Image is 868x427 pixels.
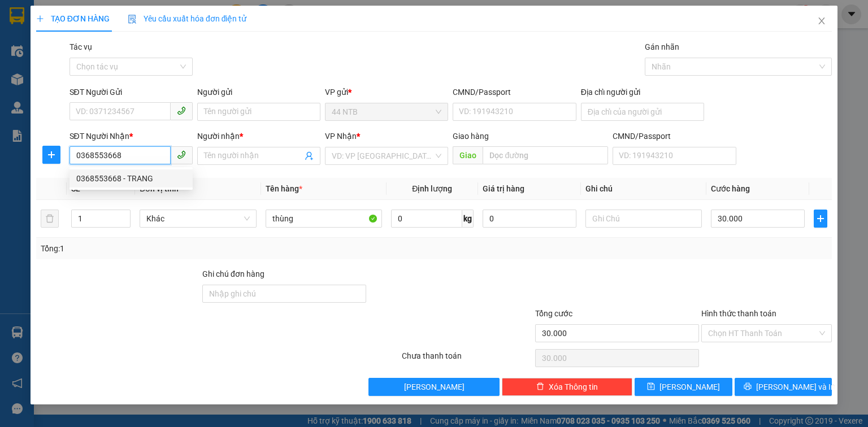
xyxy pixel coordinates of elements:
[645,42,679,51] label: Gán nhãn
[305,151,314,160] span: user-add
[659,381,720,393] span: [PERSON_NAME]
[76,172,186,185] div: 0368553668 - TRANG
[711,184,750,193] span: Cước hàng
[462,210,474,228] span: kg
[177,150,186,159] span: phone
[8,59,90,73] div: 30.000
[817,16,826,25] span: close
[8,60,19,72] span: R :
[70,42,92,51] label: Tác vụ
[42,146,60,164] button: plus
[36,14,110,23] span: TẠO ĐƠN HÀNG
[197,130,320,142] div: Người nhận
[325,132,357,141] span: VP Nhận
[613,130,736,142] div: CMND/Passport
[581,86,704,98] div: Địa chỉ người gửi
[41,242,336,255] div: Tổng: 1
[536,382,544,391] span: delete
[325,86,448,98] div: VP gửi
[635,378,732,396] button: save[PERSON_NAME]
[36,15,44,23] span: plus
[453,146,483,164] span: Giao
[814,214,827,223] span: plus
[10,10,89,23] div: 44 NTB
[806,6,837,37] button: Close
[10,23,89,37] div: lợi
[412,184,452,193] span: Định lượng
[581,178,706,200] th: Ghi chú
[404,381,465,393] span: [PERSON_NAME]
[115,79,130,94] span: SL
[146,210,249,227] span: Khác
[43,150,60,159] span: plus
[332,103,441,120] span: 44 NTB
[97,11,124,23] span: Nhận:
[128,14,247,23] span: Yêu cầu xuất hóa đơn điện tử
[502,378,632,396] button: deleteXóa Thông tin
[756,381,835,393] span: [PERSON_NAME] và In
[197,86,320,98] div: Người gửi
[535,309,572,318] span: Tổng cước
[549,381,598,393] span: Xóa Thông tin
[453,132,489,141] span: Giao hàng
[744,382,752,391] span: printer
[581,103,704,121] input: Địa chỉ của người gửi
[453,86,576,98] div: CMND/Passport
[483,184,524,193] span: Giá trị hàng
[97,37,176,53] div: 0937769957
[483,146,608,164] input: Dọc đường
[97,10,176,23] div: Bình Giã
[401,350,533,369] div: Chưa thanh toán
[202,269,264,278] label: Ghi chú đơn hàng
[202,285,366,303] input: Ghi chú đơn hàng
[368,378,499,396] button: [PERSON_NAME]
[10,80,176,94] div: Tên hàng: hộp bk ( : 1 )
[266,184,302,193] span: Tên hàng
[10,37,89,53] div: 0944557225
[41,210,59,228] button: delete
[70,169,193,188] div: 0368553668 - TRANG
[97,23,176,37] div: hải
[128,15,137,24] img: icon
[70,130,193,142] div: SĐT Người Nhận
[735,378,832,396] button: printer[PERSON_NAME] và In
[10,11,27,23] span: Gửi:
[266,210,382,228] input: VD: Bàn, Ghế
[585,210,702,228] input: Ghi Chú
[814,210,827,228] button: plus
[483,210,576,228] input: 0
[647,382,655,391] span: save
[701,309,776,318] label: Hình thức thanh toán
[177,106,186,115] span: phone
[70,86,193,98] div: SĐT Người Gửi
